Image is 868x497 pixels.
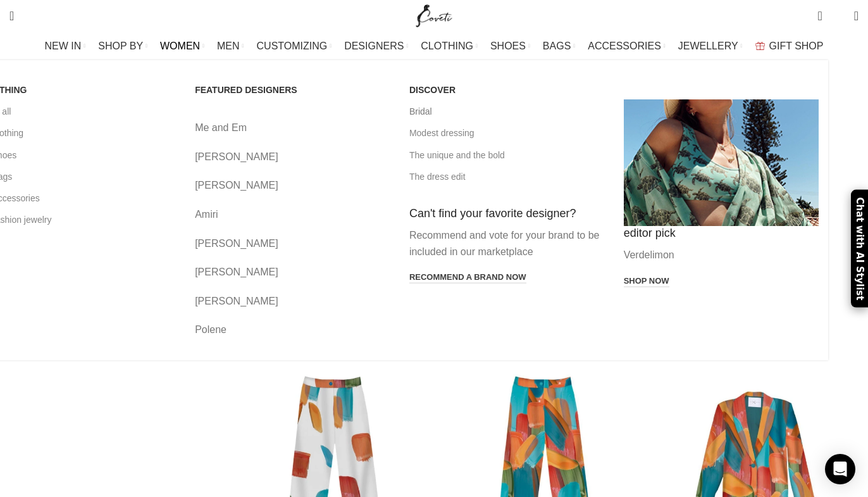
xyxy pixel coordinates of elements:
div: My Wishlist [832,3,845,28]
a: [PERSON_NAME] [195,177,390,194]
a: Shop now [624,276,669,287]
span: GIFT SHOP [769,40,824,52]
a: Site logo [413,9,456,20]
img: GiftBag [755,42,765,50]
span: SHOP BY [98,40,143,52]
a: SHOES [490,34,530,59]
span: WOMEN [160,40,200,52]
span: MEN [217,40,240,52]
a: MEN [217,34,244,59]
a: BAGS [543,34,575,59]
a: CUSTOMIZING [257,34,332,59]
a: The dress edit [409,166,605,187]
a: Amiri [195,206,390,223]
span: CUSTOMIZING [257,40,328,52]
h4: editor pick [624,226,819,241]
h4: Can't find your favorite designer? [409,206,605,221]
p: Recommend and vote for your brand to be included in our marketplace [409,227,605,260]
span: 0 [819,6,828,16]
span: BAGS [543,40,571,52]
div: Main navigation [3,34,865,59]
a: JEWELLERY [678,34,743,59]
a: Recommend a brand now [409,272,526,284]
a: CLOTHING [421,34,478,59]
span: SHOES [490,40,526,52]
span: NEW IN [45,40,82,52]
a: SHOP BY [98,34,147,59]
a: Polene [195,322,390,338]
a: [PERSON_NAME] [195,264,390,280]
a: NEW IN [45,34,86,59]
a: Bridal [409,101,605,122]
a: Search [3,3,20,28]
a: WOMEN [160,34,204,59]
span: 0 [834,13,844,22]
span: DESIGNERS [344,40,404,52]
span: ACCESSORIES [588,40,661,52]
a: [PERSON_NAME] [195,236,390,252]
a: [PERSON_NAME] [195,293,390,310]
a: Modest dressing [409,122,605,144]
a: The unique and the bold [409,144,605,166]
a: DESIGNERS [344,34,408,59]
span: JEWELLERY [678,40,738,52]
span: DISCOVER [409,84,456,96]
a: [PERSON_NAME] [195,149,390,165]
a: ACCESSORIES [588,34,666,59]
p: Verdelimon [624,247,819,263]
span: CLOTHING [421,40,473,52]
a: GIFT SHOP [755,34,824,59]
a: Me and Em [195,120,390,136]
a: 0 [811,3,828,28]
span: FEATURED DESIGNERS [195,84,297,96]
a: Banner link [624,99,819,226]
div: Open Intercom Messenger [825,454,855,484]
